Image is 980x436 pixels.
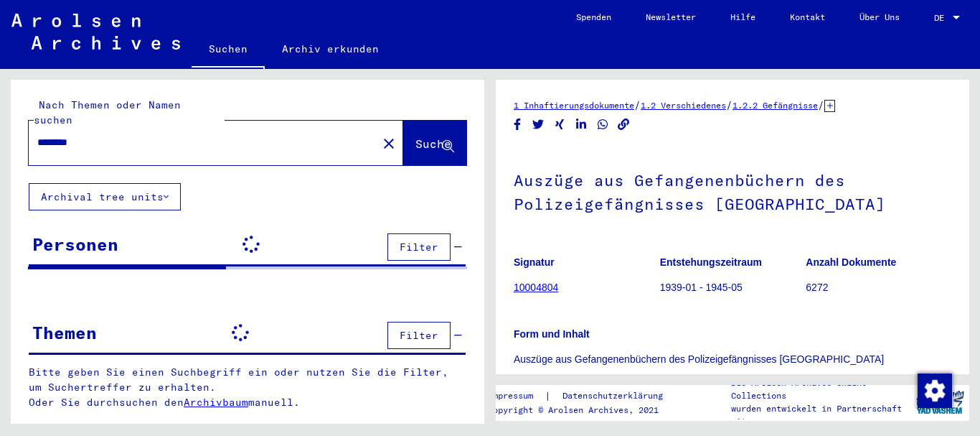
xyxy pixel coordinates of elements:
div: | [488,389,680,404]
b: Form und Inhalt [514,328,590,340]
a: 1.2 Verschiedenes [641,100,726,111]
a: Archiv erkunden [265,32,396,66]
a: Archivbaum [184,396,248,409]
b: Signatur [514,256,555,268]
button: Share on LinkedIn [574,116,589,134]
a: Suchen [192,32,265,69]
div: Personen [32,231,118,257]
button: Share on Xing [552,116,567,134]
p: Die Arolsen Archives Online-Collections [731,376,910,402]
p: Bitte geben Sie einen Suchbegriff ein oder nutzen Sie die Filter, um Suchertreffer zu erhalten. O... [29,365,466,410]
span: Suche [415,136,451,151]
a: 1.2.2 Gefängnisse [732,100,818,111]
a: 10004804 [514,282,558,293]
p: Auszüge aus Gefangenenbüchern des Polizeigefängnisses [GEOGRAPHIC_DATA] [514,352,951,367]
button: Filter [387,233,451,261]
button: Copy link [616,116,631,134]
a: Impressum [488,389,545,404]
mat-label: Nach Themen oder Namen suchen [34,98,181,126]
p: 6272 [806,280,951,295]
img: Zustimmung ändern [918,374,952,408]
span: / [634,98,641,111]
h1: Auszüge aus Gefangenenbüchern des Polizeigefängnisses [GEOGRAPHIC_DATA] [514,147,951,234]
span: / [818,98,824,111]
button: Share on Twitter [531,116,546,134]
a: Datenschutzerklärung [551,389,680,404]
button: Clear [374,129,403,157]
b: Anzahl Dokumente [806,256,896,268]
span: Filter [400,329,438,342]
p: 1939-01 - 1945-05 [660,280,806,295]
div: Themen [32,320,97,345]
span: / [726,98,732,111]
button: Share on WhatsApp [595,116,611,134]
img: Arolsen_neg.svg [11,14,180,50]
button: Archival tree units [29,183,181,210]
button: Filter [387,322,451,349]
a: 1 Inhaftierungsdokumente [514,100,634,111]
span: DE [934,13,950,23]
mat-icon: close [380,135,397,152]
img: yv_logo.png [913,384,967,420]
b: Entstehungszeitraum [660,256,762,268]
button: Suche [403,121,466,165]
span: Filter [400,241,438,254]
button: Share on Facebook [510,116,525,134]
p: wurden entwickelt in Partnerschaft mit [731,402,910,428]
p: Copyright © Arolsen Archives, 2021 [488,404,680,417]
